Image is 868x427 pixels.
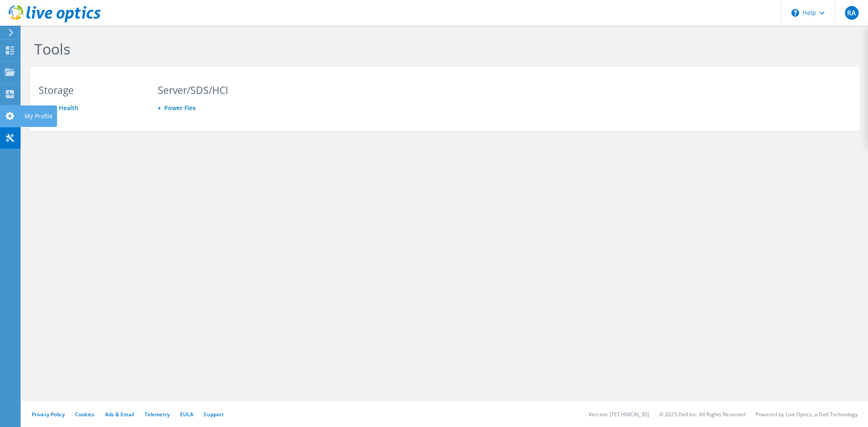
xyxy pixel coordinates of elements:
a: Telemetry [144,411,170,418]
span: RA [845,6,859,20]
h3: Storage [39,85,141,95]
a: Ads & Email [105,411,134,418]
li: © 2025 Dell Inc. All Rights Reserved [659,411,745,418]
a: SAN Health [45,104,78,112]
a: Support [204,411,224,418]
li: Version: [TECHNICAL_ID] [589,411,649,418]
a: Privacy Policy [32,411,65,418]
a: Cookies [75,411,95,418]
a: EULA [180,411,193,418]
h1: Tools [34,40,613,58]
h3: Server/SDS/HCI [158,85,261,95]
div: My Profile [20,105,57,127]
a: Power Flex [164,104,196,112]
li: Powered by Live Optics, a Dell Technology [756,411,858,418]
svg: \n [791,9,799,17]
